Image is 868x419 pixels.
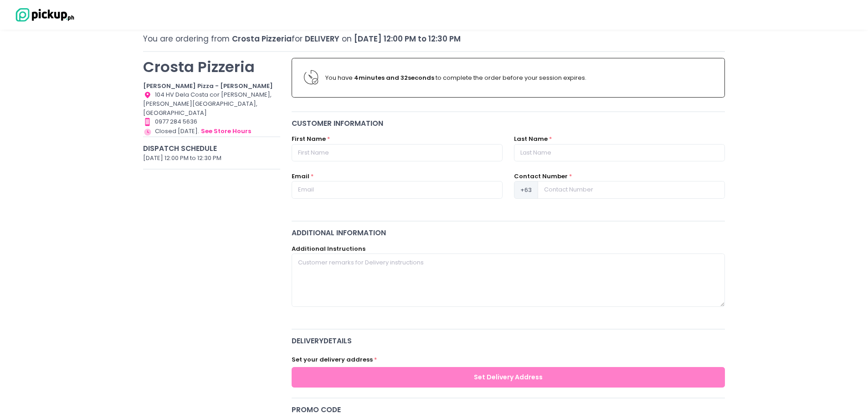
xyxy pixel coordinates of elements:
[514,134,548,144] label: Last Name
[354,73,434,82] b: 4 minutes and 32 seconds
[292,181,503,198] input: Email
[143,90,280,117] div: 104 HV Dela Costa cor [PERSON_NAME], [PERSON_NAME][GEOGRAPHIC_DATA], [GEOGRAPHIC_DATA]
[143,126,280,136] div: Closed [DATE].
[143,143,280,154] div: Dispatch Schedule
[292,244,365,253] label: Additional Instructions
[143,154,280,163] div: [DATE] 12:00 PM to 12:30 PM
[143,58,280,76] p: Crosta Pizzeria
[305,33,339,44] span: Delivery
[143,33,725,45] div: You are ordering from for on
[514,144,725,161] input: Last Name
[143,82,273,90] b: [PERSON_NAME] Pizza - [PERSON_NAME]
[538,181,725,198] input: Contact Number
[292,118,725,129] div: Customer Information
[292,134,326,144] label: First Name
[325,73,713,83] div: You have to complete the order before your session expires.
[514,181,538,198] span: +63
[354,33,461,44] span: [DATE] 12:00 PM to 12:30 PM
[292,355,373,364] label: Set your delivery address
[200,126,252,136] button: see store hours
[292,404,725,415] div: Promo code
[292,144,503,161] input: First Name
[292,367,725,388] button: Set Delivery Address
[292,172,309,181] label: Email
[514,172,568,181] label: Contact Number
[11,7,75,23] img: logo
[292,228,725,238] div: Additional Information
[232,33,292,44] span: Crosta Pizzeria
[292,336,725,346] span: delivery Details
[143,117,280,126] div: 0977 284 5636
